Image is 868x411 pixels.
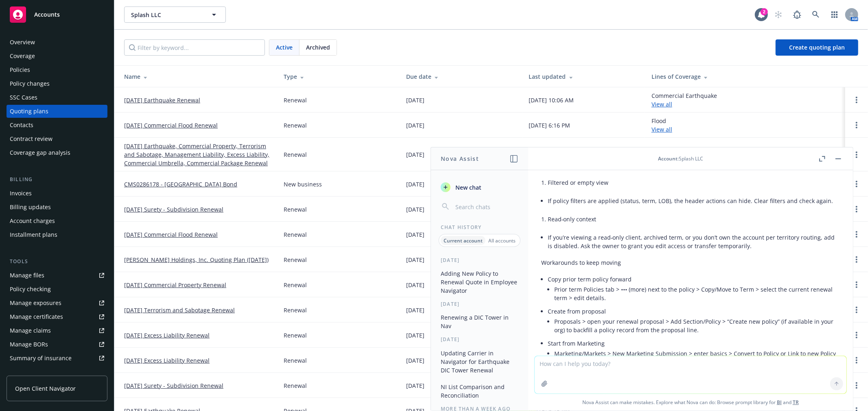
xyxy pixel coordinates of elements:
a: Search [808,6,824,23]
div: Installment plans [10,228,57,241]
a: Open options [852,150,861,160]
a: Contacts [7,119,107,132]
div: [DATE] [406,96,424,104]
div: Renewal [284,255,307,264]
span: Active [276,43,293,52]
div: Renewal [284,230,307,239]
a: Open options [852,120,861,130]
a: View all [652,100,672,108]
a: [DATE] Surety - Subdivision Renewal [124,205,223,214]
a: BI [777,399,782,406]
div: Tools [7,257,107,266]
a: Manage exposures [7,296,107,309]
a: SSC Cases [7,91,107,104]
a: View all [652,125,672,133]
div: [DATE] 10:06 AM [529,96,574,104]
div: Manage exposures [10,296,61,309]
button: Renewing a DIC Tower in Nav [437,311,522,333]
a: [DATE] Earthquake, Commercial Property, Terrorism and Sabotage, Management Liability, Excess Liab... [124,142,271,167]
div: Renewal [284,150,307,159]
div: [DATE] [431,301,528,307]
a: [DATE] Surety - Subdivision Renewal [124,381,223,390]
div: Summary of insurance [10,352,72,365]
div: Renewal [284,205,307,214]
div: Manage BORs [10,338,48,351]
span: Create quoting plan [789,43,845,51]
button: Updating Carrier in Navigator for Earthquake DIC Tower Renewal [437,346,522,377]
div: Renewal [284,121,307,130]
div: Due date [406,72,516,81]
div: SSC Cases [10,91,37,104]
div: Renewal [284,381,307,390]
div: Commercial Earthquake [652,91,717,108]
div: Contacts [10,119,33,132]
div: [DATE] [406,306,424,314]
div: [DATE] [406,150,424,159]
a: CMS0286178 - [GEOGRAPHIC_DATA] Bond [124,180,237,188]
a: Manage claims [7,324,107,337]
div: [DATE] 6:16 PM [529,121,571,130]
li: Create from proposal [548,305,840,337]
a: Coverage gap analysis [7,146,107,159]
div: [DATE] [406,381,424,390]
a: Open options [852,95,861,105]
h1: Nova Assist [441,154,479,163]
div: 2 [761,8,768,15]
li: Prior term Policies tab > ••• (more) next to the policy > Copy/Move to Term > select the current ... [554,283,840,304]
div: [DATE] [406,205,424,214]
div: Last updated [529,72,638,81]
input: Filter by keyword... [124,39,265,56]
a: Manage BORs [7,338,107,351]
a: Accounts [7,3,107,26]
a: Start snowing [770,6,787,23]
a: Open options [852,229,861,239]
a: Report a Bug [789,6,805,23]
a: Summary of insurance [7,352,107,365]
div: Contract review [10,132,52,145]
a: Open options [852,280,861,290]
div: Invoices [10,187,32,200]
a: [DATE] Commercial Property Renewal [124,281,226,289]
input: Search chats [454,201,518,212]
div: [DATE] [406,230,424,239]
a: Open options [852,204,861,214]
a: Create quoting plan [776,39,858,56]
li: Start from Marketing [548,337,840,370]
li: Marketing/Markets > New Marketing Submission > enter basics > Convert to Policy or Link to new Po... [554,348,840,368]
p: Workarounds to keep moving [541,258,840,267]
div: [DATE] [406,331,424,340]
a: Coverage [7,50,107,63]
div: Renewal [284,281,307,289]
div: Lines of Coverage [652,72,839,81]
div: Renewal [284,356,307,365]
div: Policy checking [10,283,51,296]
div: [DATE] [406,255,424,264]
a: [DATE] Commercial Flood Renewal [124,230,218,239]
a: Open options [852,305,861,315]
div: Billing [7,175,107,184]
div: [DATE] [431,336,528,343]
button: Splash LLC [124,6,226,23]
a: Switch app [826,6,843,23]
a: [DATE] Commercial Flood Renewal [124,121,218,130]
a: [DATE] Earthquake Renewal [124,96,200,104]
li: Copy prior term policy forward [548,273,840,305]
button: New chat [437,180,522,195]
li: If policy filters are applied (status, term, LOB), the header actions can hide. Clear filters and... [548,195,840,207]
span: Splash LLC [131,11,201,19]
div: Renewal [284,96,307,104]
span: Nova Assist can make mistakes. Explore what Nova can do: Browse prompt library for and [531,394,850,411]
span: Open Client Navigator [15,384,76,393]
a: Billing updates [7,201,107,214]
li: Proposals > open your renewal proposal > Add Section/Policy > “Create new policy” (if available i... [554,316,840,336]
div: [DATE] [406,180,424,188]
div: Type [284,72,393,81]
a: Policy checking [7,283,107,296]
div: Manage files [10,269,44,282]
a: Policies [7,63,107,76]
div: Chat History [431,224,528,231]
div: [DATE] [431,257,528,264]
span: Archived [306,43,330,52]
span: New chat [454,183,481,192]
